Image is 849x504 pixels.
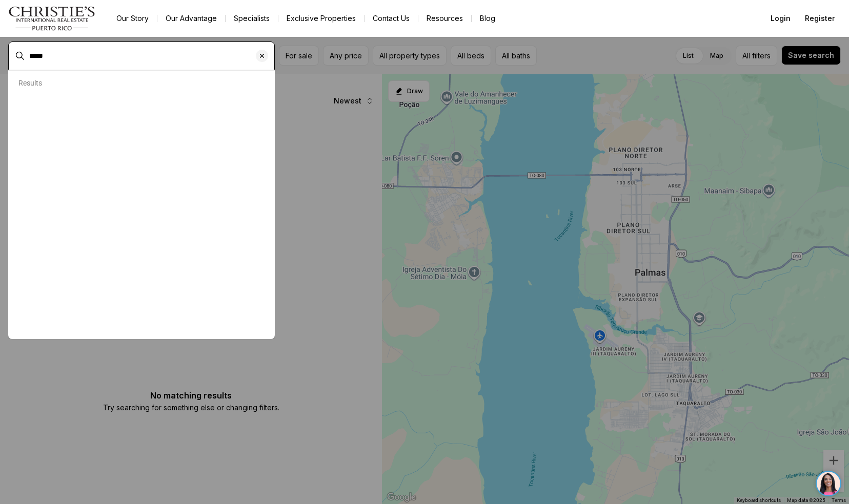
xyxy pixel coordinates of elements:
button: Register [799,8,841,29]
button: Contact Us [365,11,418,26]
button: Clear search input [256,42,274,70]
a: Our Story [108,11,157,26]
a: Resources [418,11,471,26]
img: logo [8,6,96,31]
span: Register [805,14,835,23]
a: Specialists [226,11,278,26]
a: Our Advantage [157,11,225,26]
span: Login [771,14,791,23]
a: Blog [472,11,503,26]
a: Exclusive Properties [278,11,364,26]
button: Login [764,8,797,29]
p: Results [18,79,42,87]
img: be3d4b55-7850-4bcb-9297-a2f9cd376e78.png [6,6,30,30]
